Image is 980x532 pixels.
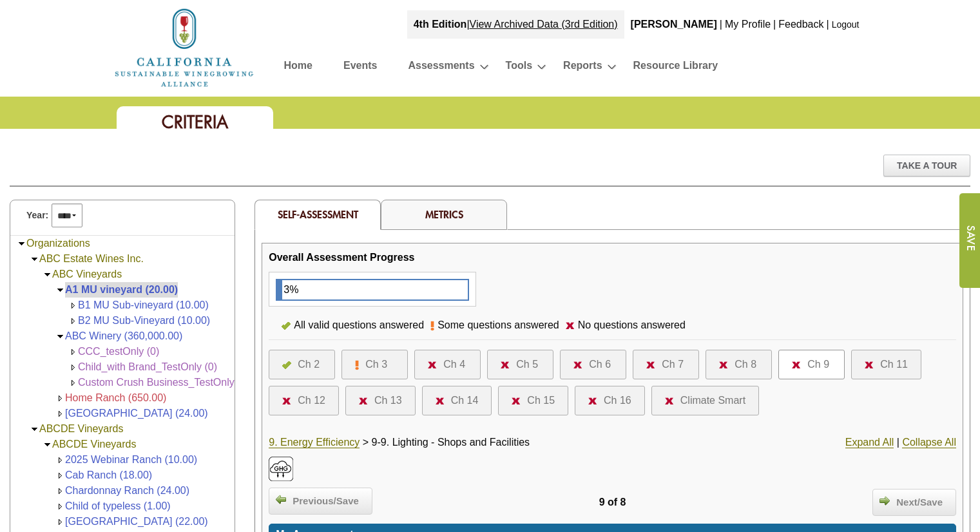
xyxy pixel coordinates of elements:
[516,357,538,372] div: Ch 5
[282,357,322,372] a: Ch 2
[26,209,48,222] span: Year:
[298,357,320,372] div: Ch 2
[282,361,291,369] img: icon-all-questions-answered.png
[633,57,718,79] a: Resource Library
[39,253,144,264] a: ABC Estate Wines Inc.
[872,489,956,516] a: Next/Save
[365,357,387,372] div: Ch 3
[113,6,255,89] img: logo_cswa2x.png
[408,57,474,79] a: Assessments
[113,41,255,52] a: Home
[879,495,890,506] img: arrow_right.png
[589,357,611,372] div: Ch 6
[434,318,566,333] div: Some questions answered
[680,393,745,408] div: Climate Smart
[512,397,521,404] img: icon-no-questions-answered.png
[65,330,182,341] a: ABC Winery (360,000.00)
[282,393,325,408] a: Ch 12
[959,193,980,288] input: Submit
[575,318,692,333] div: No questions answered
[355,357,394,372] a: Ch 3
[291,318,430,333] div: All valid questions answered
[78,346,159,357] a: CCC_testOnly (0)
[604,393,631,408] div: Ch 16
[278,207,358,221] span: Self-Assessment
[436,397,445,404] img: icon-no-questions-answered.png
[52,439,136,450] a: ABCDE Vineyards
[725,19,771,30] a: My Profile
[470,19,618,30] a: View Archived Data (3rd Edition)
[55,285,65,295] img: Collapse A1 MU vineyard (20.00)
[646,357,686,372] a: Ch 7
[374,393,402,408] div: Ch 13
[890,495,949,510] span: Next/Save
[506,57,532,79] a: Tools
[414,19,467,30] strong: 4th Edition
[778,19,823,30] a: Feedback
[269,250,414,265] div: Overall Assessment Progress
[430,321,434,331] img: icon-some-questions-answered.png
[807,357,829,372] div: Ch 9
[501,361,510,368] img: icon-no-questions-answered.png
[65,485,189,496] a: Chardonnay Ranch (24.00)
[665,393,745,408] a: Climate Smart
[825,10,831,39] div: |
[359,397,368,404] img: icon-no-questions-answered.png
[78,361,217,372] a: Child_with Brand_TestOnly (0)
[501,357,540,372] a: Ch 5
[407,10,624,39] div: |
[451,393,479,408] div: Ch 14
[735,357,756,372] div: Ch 8
[363,437,369,448] span: >
[269,488,372,515] a: Previous/Save
[631,19,717,30] b: [PERSON_NAME]
[566,322,575,329] img: icon-no-questions-answered.png
[599,497,626,508] span: 9 of 8
[563,57,602,79] a: Reports
[43,270,52,280] img: Collapse ABC Vineyards
[269,457,293,481] img: 1-ClimateSmartSWPIcon38x38.png
[65,392,166,403] a: Home Ranch (650.00)
[883,155,970,176] div: Take A Tour
[355,360,359,370] img: icon-some-questions-answered.png
[428,357,467,372] a: Ch 4
[162,111,228,133] span: Criteria
[39,423,123,434] a: ABCDE Vineyards
[527,393,555,408] div: Ch 15
[719,361,728,368] img: icon-no-questions-answered.png
[428,361,437,368] img: icon-no-questions-answered.png
[880,357,908,372] div: Ch 11
[646,361,655,368] img: icon-no-questions-answered.png
[43,440,52,450] img: Collapse ABCDE Vineyards
[792,361,801,368] img: icon-no-questions-answered.png
[52,269,122,280] a: ABC Vineyards
[573,357,613,372] a: Ch 6
[588,393,631,408] a: Ch 16
[277,280,298,299] div: 3%
[65,470,152,480] a: Cab Ranch (18.00)
[845,437,894,448] a: Expand All
[772,10,777,39] div: |
[662,357,684,372] div: Ch 7
[17,239,26,249] img: Collapse Organizations
[298,393,325,408] div: Ch 12
[65,408,208,419] a: [GEOGRAPHIC_DATA] (24.00)
[65,284,178,295] a: A1 MU vineyard (20.00)
[665,397,674,404] img: icon-no-questions-answered.png
[276,494,286,504] img: arrow_left.png
[443,357,465,372] div: Ch 4
[832,19,860,30] a: Logout
[512,393,555,408] a: Ch 15
[282,397,291,404] img: icon-no-questions-answered.png
[865,361,874,368] img: icon-no-questions-answered.png
[588,397,597,404] img: icon-no-questions-answered.png
[78,377,250,388] a: Custom Crush Business_TestOnly (0)
[55,332,65,341] img: Collapse ABC Winery (360,000.00)
[343,57,377,79] a: Events
[865,357,908,372] a: Ch 11
[65,516,208,527] a: [GEOGRAPHIC_DATA] (22.00)
[897,437,899,448] span: |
